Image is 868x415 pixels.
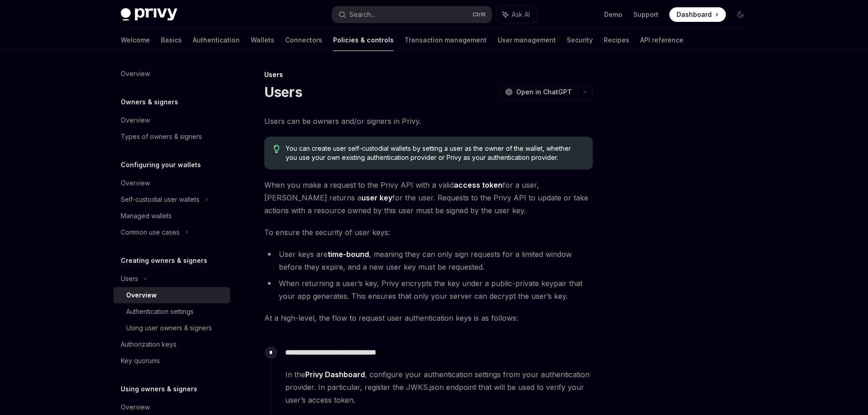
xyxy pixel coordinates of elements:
[286,144,583,162] span: You can create user self-custodial wallets by setting a user as the owner of the wallet, whether ...
[264,179,593,217] span: When you make a request to the Privy API with a valid for a user, [PERSON_NAME] returns a for the...
[113,128,230,145] a: Types of owners & signers
[113,66,230,82] a: Overview
[121,210,172,221] div: Managed wallets
[121,159,201,170] h5: Configuring your wallets
[264,312,593,324] span: At a high-level, the flow to request user authentication keys is as follows:
[121,178,150,189] div: Overview
[113,320,230,336] a: Using user owners & signers
[121,97,178,108] h5: Owners & signers
[121,8,177,21] img: dark logo
[113,287,230,303] a: Overview
[113,208,230,224] a: Managed wallets
[273,145,280,153] svg: Tip
[264,277,593,302] li: When returning a user’s key, Privy encrypts the key under a public-private keypair that your app ...
[121,115,150,126] div: Overview
[121,273,138,284] div: Users
[640,29,683,51] a: API reference
[121,131,202,142] div: Types of owners & signers
[121,29,150,51] a: Welcome
[473,11,486,18] span: Ctrl K
[349,9,375,20] div: Search...
[121,68,150,79] div: Overview
[121,194,200,205] div: Self-custodial user wallets
[126,306,194,317] div: Authentication settings
[285,368,592,406] span: In the , configure your authentication settings from your authentication provider. In particular,...
[264,115,593,128] span: Users can be owners and/or signers in Privy.
[264,70,593,79] div: Users
[454,180,503,190] strong: access token
[264,248,593,273] li: User keys are , meaning they can only sign requests for a limited window before they expire, and ...
[121,227,180,238] div: Common use cases
[512,10,530,19] span: Ask AI
[405,29,487,51] a: Transaction management
[733,7,748,22] button: Toggle dark mode
[121,255,207,266] h5: Creating owners & signers
[193,29,240,51] a: Authentication
[126,323,212,333] div: Using user owners & signers
[264,84,302,100] h1: Users
[567,29,593,51] a: Security
[669,7,726,22] a: Dashboard
[499,84,577,100] button: Open in ChatGPT
[604,10,622,19] a: Demo
[677,10,712,19] span: Dashboard
[113,112,230,128] a: Overview
[333,29,394,51] a: Policies & controls
[121,355,160,366] div: Key quorums
[121,384,197,395] h5: Using owners & signers
[498,29,556,51] a: User management
[161,29,182,51] a: Basics
[604,29,629,51] a: Recipes
[113,303,230,320] a: Authentication settings
[113,353,230,369] a: Key quorums
[121,339,176,350] div: Authorization keys
[113,336,230,353] a: Authorization keys
[332,6,492,23] button: Search...CtrlK
[121,402,150,413] div: Overview
[516,87,572,97] span: Open in ChatGPT
[285,29,322,51] a: Connectors
[496,6,536,23] button: Ask AI
[328,250,369,259] strong: time-bound
[264,226,593,239] span: To ensure the security of user keys:
[251,29,274,51] a: Wallets
[126,290,157,301] div: Overview
[633,10,658,19] a: Support
[361,193,392,202] strong: user key
[305,370,365,379] a: Privy Dashboard
[113,175,230,191] a: Overview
